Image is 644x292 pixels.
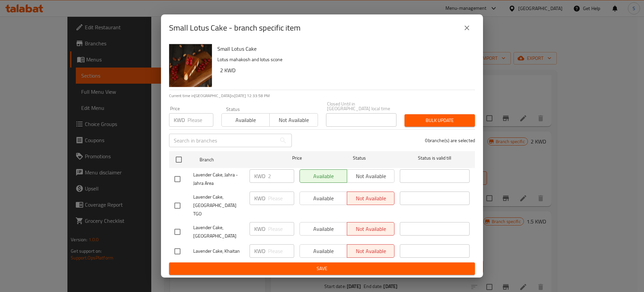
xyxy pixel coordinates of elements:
p: KWD [254,194,265,202]
p: KWD [254,247,265,255]
span: Lavender Cake, Jahra - Jahra Area [193,171,244,187]
input: Please enter price [268,244,294,258]
p: KWD [174,116,185,124]
p: 0 branche(s) are selected [425,137,475,144]
p: KWD [254,225,265,233]
span: Status is valid till [400,154,470,162]
button: Save [169,262,475,275]
span: Save [174,264,470,273]
h2: Small Lotus Cake - branch specific item [169,23,301,33]
h6: Small Lotus Cake [217,44,470,53]
span: Bulk update [410,116,470,125]
h6: 2 KWD [220,66,470,75]
input: Please enter price [268,169,294,183]
p: Current time in [GEOGRAPHIC_DATA] is [DATE] 12:33:58 PM [169,93,475,99]
input: Please enter price [268,222,294,236]
span: Branch [200,156,269,164]
input: Please enter price [268,192,294,205]
span: Not available [272,115,315,125]
p: Lotus mahakosh and lotus scone [217,55,470,64]
button: Available [221,113,270,127]
span: Lavender Cake, Khaitan [193,247,244,255]
span: Lavender Cake, [GEOGRAPHIC_DATA] TGO [193,193,244,218]
input: Search in branches [169,134,276,147]
button: Not available [269,113,318,127]
span: Lavender Cake, [GEOGRAPHIC_DATA] [193,223,244,240]
p: KWD [254,172,265,180]
span: Available [224,115,267,125]
img: Small Lotus Cake [169,44,212,87]
span: Price [275,154,319,162]
input: Please enter price [187,113,213,127]
button: Bulk update [405,114,475,127]
button: close [459,20,475,36]
span: Status [325,154,394,162]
